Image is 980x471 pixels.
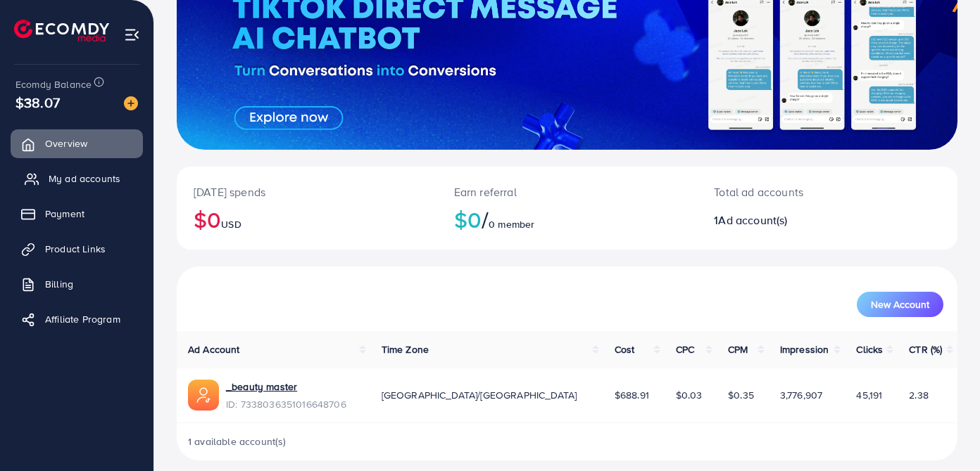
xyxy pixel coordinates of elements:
span: New Account [871,299,929,309]
a: Affiliate Program [11,305,143,333]
p: Total ad accounts [714,183,875,200]
span: $0.03 [676,388,703,402]
span: Product Links [45,242,106,256]
span: Billing [45,277,73,291]
img: menu [124,27,140,43]
span: Ecomdy Balance [15,77,92,91]
span: Ad Account [188,342,240,356]
span: My ad accounts [49,172,120,186]
span: Impression [780,342,829,356]
a: Payment [11,200,143,228]
span: / [482,203,489,235]
span: ID: 7338036351016648706 [226,397,346,411]
span: $0.35 [728,388,754,402]
img: image [124,96,138,110]
img: ic-ads-acc.e4c84228.svg [188,380,219,411]
span: 3,776,907 [780,388,822,402]
span: Time Zone [382,342,429,356]
span: 45,191 [856,388,882,402]
h2: $0 [194,206,420,233]
a: _beauty master [226,380,346,394]
span: Ad account(s) [718,212,787,228]
h2: $0 [454,206,681,233]
span: $688.91 [615,388,649,402]
span: Clicks [856,342,883,356]
span: USD [221,217,241,231]
iframe: Chat [920,408,969,460]
p: [DATE] spends [194,183,420,200]
a: My ad accounts [11,164,143,193]
a: Billing [11,270,143,298]
span: Payment [45,207,84,221]
span: 1 available account(s) [188,434,287,449]
p: Earn referral [454,183,681,200]
button: New Account [857,292,943,317]
span: 0 member [489,217,534,231]
span: CPM [728,342,748,356]
span: CPC [676,342,694,356]
span: Overview [45,136,87,150]
img: logo [14,20,109,41]
a: Product Links [11,235,143,263]
span: Cost [615,342,635,356]
span: 2.38 [909,388,929,402]
span: $38.07 [15,92,60,112]
span: Affiliate Program [45,312,120,326]
span: CTR (%) [909,342,942,356]
span: [GEOGRAPHIC_DATA]/[GEOGRAPHIC_DATA] [382,388,577,402]
h2: 1 [714,214,875,227]
a: Overview [11,129,143,157]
